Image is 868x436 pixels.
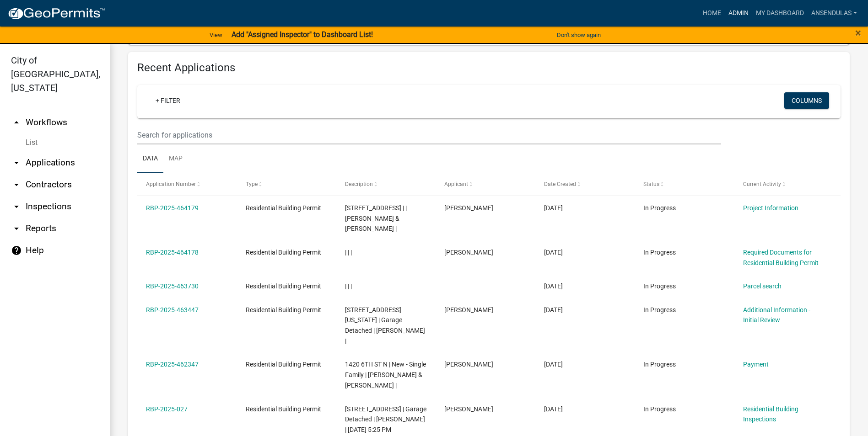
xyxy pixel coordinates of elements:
span: Residential Building Permit [246,204,321,212]
span: 1420 6TH ST N | New - Single Family | AARON & SARAH DOLAN | [345,361,426,389]
span: Tyler Zollner [444,405,493,413]
a: Home [699,5,725,22]
span: Application Number [146,181,196,187]
span: Lucas Pehling [444,306,493,314]
span: Residential Building Permit [246,306,321,314]
h4: Recent Applications [137,61,841,74]
a: Admin [725,5,752,22]
a: Required Documents for Residential Building Permit [743,249,819,266]
button: Close [855,27,861,38]
i: arrow_drop_down [11,223,22,234]
datatable-header-cell: Application Number [137,173,237,195]
strong: Add "Assigned Inspector" to Dashboard List! [232,30,373,39]
span: Residential Building Permit [246,405,321,413]
span: In Progress [643,249,676,256]
span: 608 FRONT ST S | | JUSTIN & RENEE DEZEEUW | [345,204,407,233]
span: Residential Building Permit [246,361,321,368]
span: | | | [345,282,352,290]
a: RBP-2025-463730 [146,282,199,290]
i: arrow_drop_up [11,117,22,128]
a: Map [163,144,188,174]
span: Residential Building Permit [246,282,321,290]
span: 08/14/2025 [544,204,563,212]
datatable-header-cell: Description [336,173,436,195]
span: Applicant [444,181,468,187]
a: View [206,27,226,43]
span: Status [643,181,659,187]
i: arrow_drop_down [11,179,22,190]
span: Description [345,181,373,187]
span: Residential Building Permit [246,249,321,256]
a: Additional Information - Initial Review [743,306,810,324]
a: Residential Building Inspections [743,405,798,423]
datatable-header-cell: Status [635,173,734,195]
a: My Dashboard [752,5,808,22]
a: RBP-2025-464179 [146,204,199,212]
span: Current Activity [743,181,781,187]
a: RBP-2025-462347 [146,361,199,368]
span: 1101 WASHINGTON ST N | Garage Detached | LUCAS T PEHLING | [345,306,425,345]
a: RBP-2025-464178 [146,249,199,256]
span: In Progress [643,405,676,413]
input: Search for applications [137,126,721,144]
span: 08/13/2025 [544,306,563,314]
a: RBP-2025-463447 [146,306,199,314]
datatable-header-cell: Type [237,173,336,195]
span: 08/11/2025 [544,361,563,368]
datatable-header-cell: Current Activity [734,173,834,195]
span: Mike [444,361,493,368]
a: + Filter [148,92,188,109]
span: 08/06/2025 [544,405,563,413]
span: Matt Heil [444,204,493,212]
a: Parcel search [743,282,782,290]
span: Matt Heil [444,249,493,256]
i: help [11,245,22,256]
a: ansendulas [808,5,861,22]
span: 08/14/2025 [544,249,563,256]
button: Don't show again [553,27,604,43]
i: arrow_drop_down [11,157,22,168]
a: RBP-2025-027 [146,405,188,413]
button: Columns [784,92,829,109]
i: arrow_drop_down [11,201,22,212]
span: × [855,27,861,39]
a: Payment [743,361,769,368]
span: In Progress [643,282,676,290]
span: 413 HIGHLAND AVE S | Garage Detached | TYLER R ZOLLNER | 08/11/2025 5:25 PM [345,405,426,434]
span: Date Created [544,181,576,187]
a: Data [137,144,163,174]
span: | | | [345,249,352,256]
span: 08/14/2025 [544,282,563,290]
span: In Progress [643,204,676,212]
span: In Progress [643,361,676,368]
datatable-header-cell: Applicant [436,173,535,195]
a: Project Information [743,204,798,212]
span: Type [246,181,258,187]
span: In Progress [643,306,676,314]
datatable-header-cell: Date Created [535,173,635,195]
